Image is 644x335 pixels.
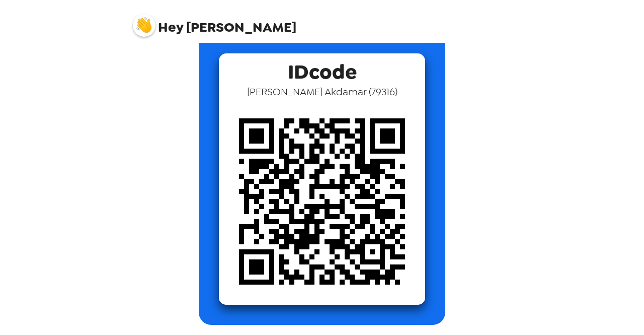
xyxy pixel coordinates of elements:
img: qr code [219,98,425,305]
span: [PERSON_NAME] [133,9,296,34]
span: IDcode [288,53,357,85]
img: profile pic [133,14,155,37]
span: Hey [158,18,183,36]
span: [PERSON_NAME] Akdamar ( 79316 ) [247,85,397,98]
